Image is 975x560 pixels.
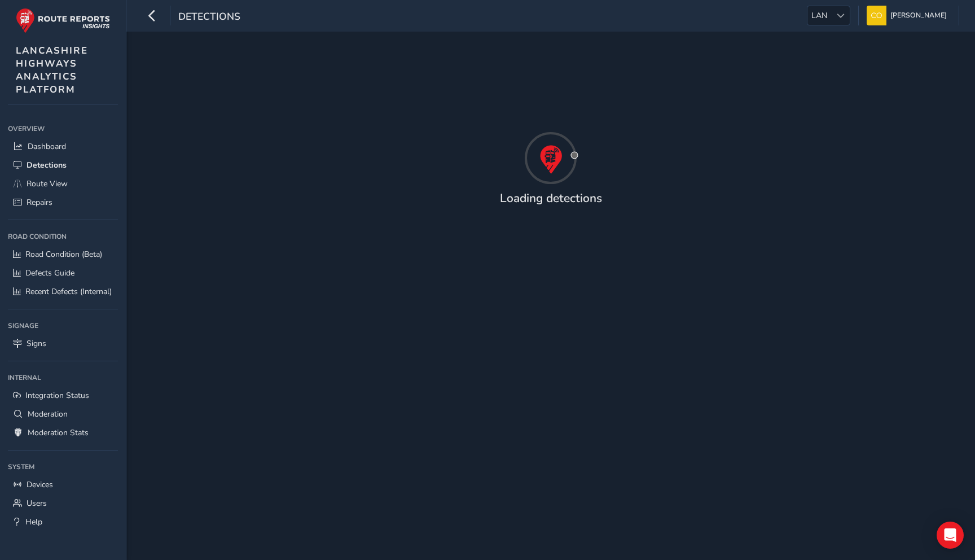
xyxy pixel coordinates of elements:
[27,498,47,509] span: Users
[867,6,886,25] img: diamond-layout
[27,160,67,170] span: Detections
[8,475,118,494] a: Devices
[25,249,102,260] span: Road Condition (Beta)
[25,286,112,297] span: Recent Defects (Internal)
[8,282,118,301] a: Recent Defects (Internal)
[807,6,831,25] span: LAN
[8,137,118,156] a: Dashboard
[27,178,68,189] span: Route View
[8,513,118,531] a: Help
[8,494,118,513] a: Users
[8,334,118,353] a: Signs
[867,6,951,25] button: [PERSON_NAME]
[8,228,118,245] div: Road Condition
[8,245,118,264] a: Road Condition (Beta)
[500,191,602,205] h4: Loading detections
[25,517,42,527] span: Help
[8,174,118,193] a: Route View
[27,479,53,490] span: Devices
[178,10,240,25] span: Detections
[890,6,947,25] span: [PERSON_NAME]
[8,369,118,386] div: Internal
[25,390,89,401] span: Integration Status
[16,8,110,33] img: rr logo
[8,458,118,475] div: System
[8,317,118,334] div: Signage
[8,120,118,137] div: Overview
[28,141,66,152] span: Dashboard
[25,268,74,278] span: Defects Guide
[937,522,964,549] div: Open Intercom Messenger
[27,197,52,208] span: Repairs
[27,338,46,349] span: Signs
[28,409,68,419] span: Moderation
[8,156,118,174] a: Detections
[8,405,118,423] a: Moderation
[28,427,89,438] span: Moderation Stats
[8,193,118,212] a: Repairs
[16,44,88,96] span: LANCASHIRE HIGHWAYS ANALYTICS PLATFORM
[8,423,118,442] a: Moderation Stats
[8,386,118,405] a: Integration Status
[8,264,118,282] a: Defects Guide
